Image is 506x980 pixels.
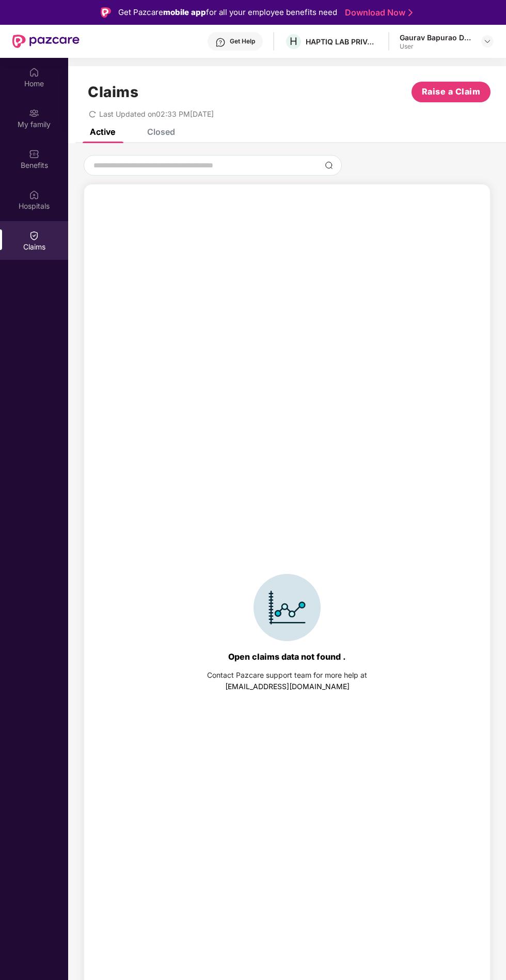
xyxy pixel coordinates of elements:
[254,574,321,641] img: svg+xml;base64,PHN2ZyBpZD0iSWNvbl9DbGFpbSIgZGF0YS1uYW1lPSJJY29uIENsYWltIiB4bWxucz0iaHR0cDovL3d3dy...
[345,7,409,18] a: Download Now
[101,7,111,18] img: Logo
[412,82,491,102] button: Raise a Claim
[290,35,297,48] span: H
[89,110,96,118] span: redo
[90,127,115,137] div: Active
[29,230,39,241] img: svg+xml;base64,PHN2ZyBpZD0iQ2xhaW0iIHhtbG5zPSJodHRwOi8vd3d3LnczLm9yZy8yMDAwL3N2ZyIgd2lkdGg9IjIwIi...
[215,37,226,48] img: svg+xml;base64,PHN2ZyBpZD0iSGVscC0zMngzMiIgeG1sbnM9Imh0dHA6Ly93d3cudzMub3JnLzIwMDAvc3ZnIiB3aWR0aD...
[306,37,378,46] div: HAPTIQ LAB PRIVATE LIMITED
[29,108,39,118] img: svg+xml;base64,PHN2ZyB3aWR0aD0iMjAiIGhlaWdodD0iMjAiIHZpZXdCb3g9IjAgMCAyMCAyMCIgZmlsbD0ibm9uZSIgeG...
[163,7,206,17] strong: mobile app
[408,7,413,18] img: Stroke
[230,37,255,45] div: Get Help
[29,67,39,77] img: svg+xml;base64,PHN2ZyBpZD0iSG9tZSIgeG1sbnM9Imh0dHA6Ly93d3cudzMub3JnLzIwMDAvc3ZnIiB3aWR0aD0iMjAiIG...
[400,42,472,51] div: User
[400,33,472,42] div: Gaurav Bapurao Deore
[225,682,350,691] a: [EMAIL_ADDRESS][DOMAIN_NAME]
[422,85,481,98] span: Raise a Claim
[228,651,346,662] div: Open claims data not found .
[29,190,39,200] img: svg+xml;base64,PHN2ZyBpZD0iSG9zcGl0YWxzIiB4bWxucz0iaHR0cDovL3d3dy53My5vcmcvMjAwMC9zdmciIHdpZHRoPS...
[12,35,80,48] img: New Pazcare Logo
[207,670,367,681] div: Contact Pazcare support team for more help at
[483,37,492,45] img: svg+xml;base64,PHN2ZyBpZD0iRHJvcGRvd24tMzJ4MzIiIHhtbG5zPSJodHRwOi8vd3d3LnczLm9yZy8yMDAwL3N2ZyIgd2...
[118,6,337,19] div: Get Pazcare for all your employee benefits need
[88,83,138,101] h1: Claims
[99,110,214,118] span: Last Updated on 02:33 PM[DATE]
[29,149,39,159] img: svg+xml;base64,PHN2ZyBpZD0iQmVuZWZpdHMiIHhtbG5zPSJodHRwOi8vd3d3LnczLm9yZy8yMDAwL3N2ZyIgd2lkdGg9Ij...
[147,127,175,137] div: Closed
[325,161,333,169] img: svg+xml;base64,PHN2ZyBpZD0iU2VhcmNoLTMyeDMyIiB4bWxucz0iaHR0cDovL3d3dy53My5vcmcvMjAwMC9zdmciIHdpZH...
